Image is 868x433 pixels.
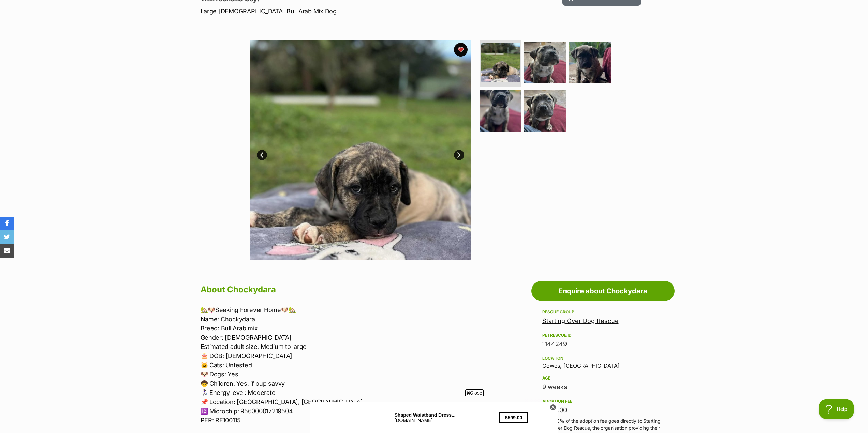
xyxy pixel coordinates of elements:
[542,405,664,415] div: $850.00
[819,399,854,419] iframe: Help Scout Beacon - Open
[524,90,566,132] img: Photo of Chockydara
[524,42,566,83] img: Photo of Chockydara
[465,389,484,396] span: Close
[542,399,664,404] div: Adoption fee
[480,90,521,132] img: Photo of Chockydara
[542,317,619,324] a: Starting Over Dog Rescue
[201,305,482,425] p: 🏡🐶Seeking Forever Home🐶🏡 Name: Chockydara Breed: Bull Arab mix Gender: [DEMOGRAPHIC_DATA] Estimat...
[542,356,664,361] div: Location
[310,399,558,430] iframe: Advertisement
[531,281,675,301] a: Enquire about Chockydara
[257,150,267,160] a: Prev
[542,339,664,349] div: 1144249
[201,6,489,16] p: Large [DEMOGRAPHIC_DATA] Bull Arab Mix Dog
[481,43,520,82] img: Photo of Chockydara
[542,375,664,381] div: Age
[85,10,164,15] div: Shaped Waistband Dress...
[189,10,219,21] button: $599.00
[85,15,164,21] div: [DOMAIN_NAME]
[201,282,482,297] h2: About Chockydara
[250,40,471,260] img: Photo of Chockydara
[454,43,468,57] button: favourite
[542,382,664,392] div: 9 weeks
[542,309,664,315] div: Rescue group
[542,354,664,369] div: Cowes, [GEOGRAPHIC_DATA]
[569,42,611,83] img: Photo of Chockydara
[542,333,664,338] div: PetRescue ID
[454,150,464,160] a: Next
